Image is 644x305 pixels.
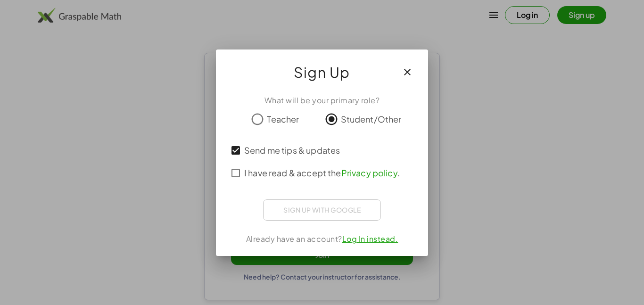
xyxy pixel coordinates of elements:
[342,234,398,244] a: Log In instead.
[294,61,350,83] span: Sign Up
[341,113,402,125] span: Student/Other
[244,144,340,157] span: Send me tips & updates
[244,166,400,179] span: I have read & accept the .
[227,95,417,106] div: What will be your primary role?
[267,113,299,125] span: Teacher
[227,233,417,245] div: Already have an account?
[341,167,397,178] a: Privacy policy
